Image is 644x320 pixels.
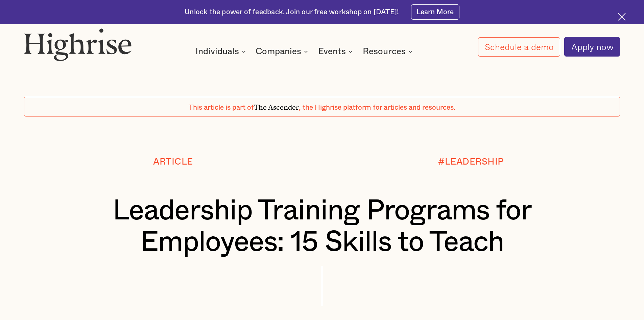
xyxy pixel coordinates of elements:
[299,104,455,111] span: , the Highrise platform for articles and resources.
[363,47,406,56] div: Resources
[318,47,355,56] div: Events
[438,157,504,167] div: #LEADERSHIP
[24,28,132,61] img: Highrise logo
[363,47,414,56] div: Resources
[49,195,595,258] h1: Leadership Training Programs for Employees: 15 Skills to Teach
[189,104,254,111] span: This article is part of
[256,47,310,56] div: Companies
[618,13,626,21] img: Cross icon
[318,47,346,56] div: Events
[564,37,620,57] a: Apply now
[256,47,301,56] div: Companies
[195,47,239,56] div: Individuals
[195,47,248,56] div: Individuals
[478,37,560,57] a: Schedule a demo
[153,157,193,167] div: Article
[254,101,299,110] span: The Ascender
[185,7,399,17] div: Unlock the power of feedback. Join our free workshop on [DATE]!
[411,4,459,20] a: Learn More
